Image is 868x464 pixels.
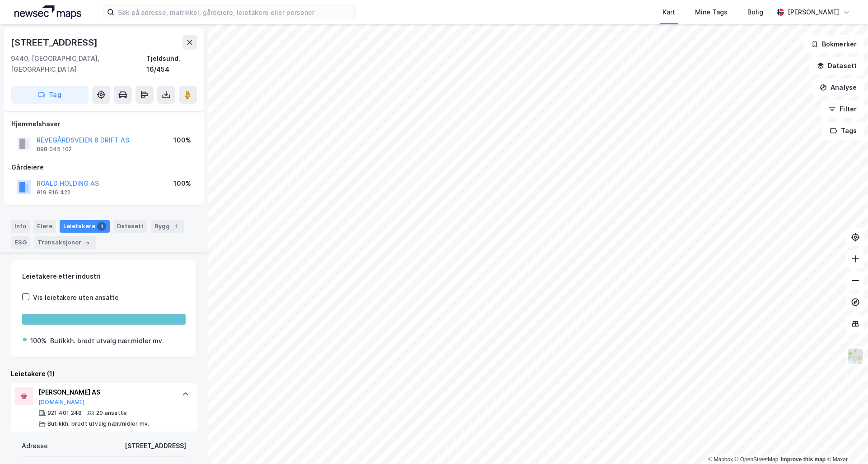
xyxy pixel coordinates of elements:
[38,399,85,406] button: [DOMAIN_NAME]
[34,236,96,249] div: Transaksjoner
[847,348,864,365] img: Z
[803,35,864,53] button: Bokmerker
[809,57,864,75] button: Datasett
[812,78,864,96] button: Analyse
[30,335,47,346] div: 100%
[14,5,81,19] img: logo.a4113a55bc3d86da70a041830d287a7e.svg
[11,35,99,50] div: [STREET_ADDRESS]
[708,456,733,463] a: Mapbox
[735,456,779,463] a: OpenStreetMap
[33,292,119,303] div: Vis leietakere uten ansatte
[173,178,191,189] div: 100%
[11,86,89,104] button: Tag
[11,119,196,129] div: Hjemmelshaver
[151,220,184,233] div: Bygg
[146,53,197,75] div: Tjeldsund, 16/454
[37,146,72,153] div: 898 045 102
[822,122,864,140] button: Tags
[788,7,839,18] div: [PERSON_NAME]
[125,441,186,451] div: [STREET_ADDRESS]
[50,335,164,346] div: Butikkh. bredt utvalg nær.midler mv.
[47,409,82,417] div: 921 401 248
[172,222,181,231] div: 1
[11,162,196,173] div: Gårdeiere
[663,7,675,18] div: Kart
[11,220,30,233] div: Info
[113,220,147,233] div: Datasett
[38,387,173,398] div: [PERSON_NAME] AS
[96,409,127,417] div: 20 ansatte
[83,238,92,247] div: 5
[37,189,70,196] div: 919 816 422
[821,100,864,118] button: Filter
[747,7,763,18] div: Bolig
[173,135,191,146] div: 100%
[11,236,30,249] div: ESG
[114,5,355,19] input: Søk på adresse, matrikkel, gårdeiere, leietakere eller personer
[33,220,56,233] div: Eiere
[695,7,728,18] div: Mine Tags
[97,222,106,231] div: 1
[22,441,48,451] div: Adresse
[22,271,186,282] div: Leietakere etter industri
[47,420,149,427] div: Butikkh. bredt utvalg nær.midler mv.
[60,220,110,233] div: Leietakere
[823,421,868,464] iframe: Chat Widget
[781,456,826,463] a: Improve this map
[11,53,146,75] div: 9440, [GEOGRAPHIC_DATA], [GEOGRAPHIC_DATA]
[11,368,197,379] div: Leietakere (1)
